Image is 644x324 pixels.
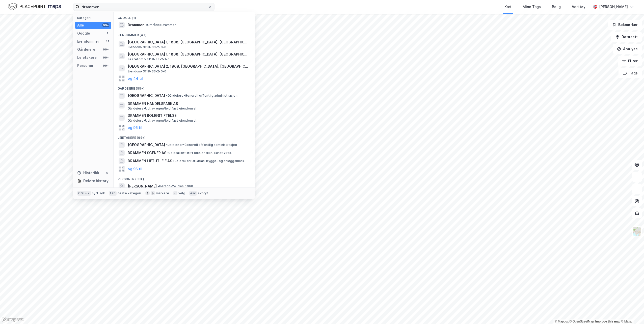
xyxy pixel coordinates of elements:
button: og 96 til [128,166,142,172]
div: Gårdeiere (99+) [114,83,255,92]
div: Personer [77,63,94,69]
span: Eiendom • 3118-33-2-0-0 [128,45,166,49]
span: DRAMMEN SCENER AS [128,150,166,156]
div: Delete history [83,178,109,184]
div: 99+ [102,47,109,51]
span: [GEOGRAPHIC_DATA] 1, 1808, [GEOGRAPHIC_DATA], [GEOGRAPHIC_DATA] [128,51,249,57]
span: [GEOGRAPHIC_DATA] [128,142,165,148]
button: Analyse [613,44,642,54]
a: Improve this map [595,320,620,323]
span: • [167,151,169,155]
div: neste kategori [118,191,141,195]
span: Gårdeiere • Generell offentlig administrasjon [166,94,237,98]
button: Datasett [611,32,642,42]
span: • [158,184,159,188]
span: Festetomt • 3118-33-2-1-0 [128,57,170,61]
div: 47 [105,39,109,43]
div: tab [109,191,117,196]
iframe: Chat Widget [619,300,644,324]
div: Kategori [77,16,111,20]
span: Leietaker • Drift lokaler tilkn. kunst.virks. [167,151,232,155]
span: DRAMMEN LIFTUTLEIE AS [128,158,172,164]
span: DRAMMEN BOLIGSTIFTELSE [128,113,249,119]
button: Bokmerker [608,20,642,30]
div: 99+ [102,23,109,27]
span: Gårdeiere • Utl. av egen/leid fast eiendom el. [128,119,197,123]
a: Mapbox homepage [2,317,24,322]
div: Leietakere (99+) [114,132,255,141]
div: Verktøy [572,4,585,10]
span: Leietaker • Utl./leas. bygge- og anleggsmask. [173,159,245,163]
span: • [166,94,168,97]
span: [PERSON_NAME] [128,183,157,189]
div: Eiendommer [77,38,99,44]
div: nytt søk [92,191,105,195]
button: og 44 til [128,75,143,82]
span: [GEOGRAPHIC_DATA] 1, 1808, [GEOGRAPHIC_DATA], [GEOGRAPHIC_DATA] [128,39,249,45]
div: Gårdeiere [77,46,95,52]
span: • [173,159,175,163]
div: Leietakere [77,55,97,61]
span: [GEOGRAPHIC_DATA] 2, 1808, [GEOGRAPHIC_DATA], [GEOGRAPHIC_DATA] [128,63,249,69]
span: Drammen [128,22,145,28]
img: Z [632,227,642,236]
input: Søk på adresse, matrikkel, gårdeiere, leietakere eller personer [79,3,208,11]
div: Eiendommer (47) [114,29,255,38]
span: • [166,143,168,147]
div: Bolig [552,4,561,10]
div: Ctrl + k [77,191,91,196]
span: DRAMMEN HANDELSPARK AS [128,101,249,107]
div: 1 [105,31,109,35]
span: Leietaker • Generell offentlig administrasjon [166,143,237,147]
div: Historikk [77,170,99,176]
button: Tags [619,68,642,78]
div: markere [156,191,169,195]
span: Person • 24. des. 1960 [158,184,193,188]
a: Mapbox [555,320,569,323]
div: Personer (99+) [114,173,255,182]
div: Alle [77,22,84,28]
div: Mine Tags [523,4,541,10]
div: 99+ [102,64,109,68]
div: Kart [504,4,512,10]
div: Google (1) [114,12,255,21]
button: og 96 til [128,125,142,131]
button: Filter [618,56,642,66]
a: OpenStreetMap [570,320,594,323]
span: • [146,23,147,27]
div: 0 [105,171,109,175]
div: esc [189,191,197,196]
div: Google [77,30,90,36]
div: 99+ [102,56,109,60]
span: Eiendom • 3118-33-2-0-0 [128,69,166,73]
img: logo.f888ab2527a4732fd821a326f86c7f29.svg [8,2,61,11]
div: avbryt [198,191,208,195]
span: [GEOGRAPHIC_DATA] [128,93,165,99]
div: velg [178,191,185,195]
div: [PERSON_NAME] [599,4,628,10]
span: Område • Drammen [146,23,176,27]
span: Gårdeiere • Utl. av egen/leid fast eiendom el. [128,106,197,111]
